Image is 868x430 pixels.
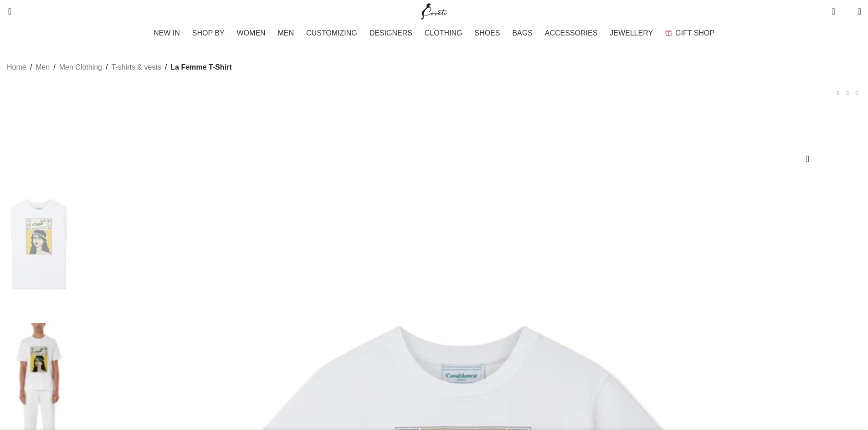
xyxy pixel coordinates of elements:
span: NEW IN [154,29,180,37]
a: MEN [278,24,297,42]
img: oversized t shirts [11,169,67,319]
a: Next product [852,89,861,98]
a: 0 [827,2,839,20]
span: La Femme T-Shirt [170,61,231,73]
span: SHOES [474,29,500,37]
a: T-shirts & vests [111,61,161,73]
span: CUSTOMIZING [306,29,357,37]
a: ACCESSORIES [545,24,601,42]
span: 0 [832,5,839,11]
a: Previous product [834,89,843,98]
span: WOMEN [237,29,266,37]
a: Men Clothing [59,61,102,73]
span: ACCESSORIES [545,29,598,37]
span: JEWELLERY [610,29,653,37]
div: Main navigation [2,24,866,42]
span: 0 [844,9,851,16]
span: GIFT SHOP [675,29,714,37]
a: JEWELLERY [610,24,656,42]
nav: Breadcrumb [7,61,232,73]
a: SHOP BY [192,24,228,42]
a: Men [36,61,50,73]
span: CLOTHING [425,29,462,37]
div: My Wishlist [842,2,851,20]
a: Search [2,2,11,20]
a: Home [7,61,26,73]
a: Site logo [419,7,449,15]
a: BAGS [512,24,535,42]
span: MEN [278,29,294,37]
span: DESIGNERS [370,29,412,37]
a: CUSTOMIZING [306,24,360,42]
img: GiftBag [665,30,672,36]
a: WOMEN [237,24,269,42]
span: SHOP BY [192,29,225,37]
a: CLOTHING [425,24,466,42]
a: GIFT SHOP [665,24,714,42]
a: DESIGNERS [370,24,416,42]
span: BAGS [512,29,532,37]
a: NEW IN [154,24,183,42]
a: SHOES [474,24,503,42]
